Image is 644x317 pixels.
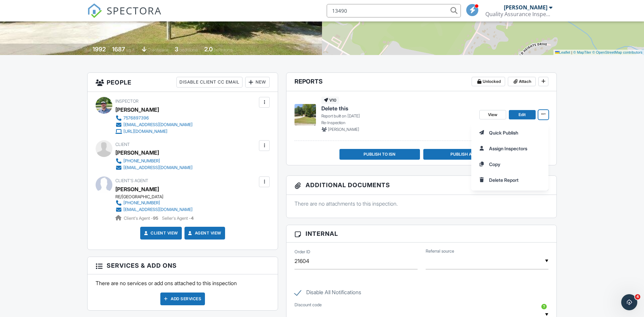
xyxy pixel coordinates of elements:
span: SPECTORA [107,3,162,17]
h3: People [88,73,278,92]
label: Referral source [426,248,454,254]
span: | [571,50,572,54]
div: New [245,77,270,88]
span: bathrooms [214,47,233,52]
div: 2.0 [204,46,213,53]
img: The Best Home Inspection Software - Spectora [87,3,102,18]
strong: 4 [191,216,194,221]
div: There are no services or add ons attached to this inspection [88,274,278,310]
div: [EMAIL_ADDRESS][DOMAIN_NAME] [123,122,193,127]
label: Disable All Notifications [294,289,361,298]
span: Built [84,47,92,52]
div: 7576897396 [123,115,149,121]
h3: Services & Add ons [88,257,278,274]
label: Order ID [294,249,310,255]
div: [PERSON_NAME] [115,105,159,115]
h3: Additional Documents [286,176,556,195]
span: Inspector [115,99,139,104]
div: RE/[GEOGRAPHIC_DATA] [115,194,198,200]
a: [EMAIL_ADDRESS][DOMAIN_NAME] [115,121,193,128]
div: 1687 [112,46,125,53]
div: [PHONE_NUMBER] [123,200,160,206]
div: [URL][DOMAIN_NAME] [123,129,167,134]
span: 4 [635,294,640,300]
div: Disable Client CC Email [176,77,243,88]
a: [URL][DOMAIN_NAME] [115,128,193,135]
a: [PHONE_NUMBER] [115,200,193,206]
a: © MapTiler [573,50,591,54]
a: Agent View [187,230,221,236]
div: 1992 [93,46,106,53]
label: Discount code [294,302,322,308]
a: [PHONE_NUMBER] [115,158,193,164]
strong: 95 [153,216,158,221]
h3: Internal [286,225,556,243]
p: There are no attachments to this inspection. [294,200,548,207]
a: © OpenStreetMap contributors [592,50,642,54]
div: [EMAIL_ADDRESS][DOMAIN_NAME] [123,165,193,170]
div: Add Services [160,293,205,305]
div: [EMAIL_ADDRESS][DOMAIN_NAME] [123,207,193,212]
div: [PHONE_NUMBER] [123,158,160,164]
a: SPECTORA [87,9,162,23]
div: 3 [175,46,178,53]
span: Client's Agent - [124,216,159,221]
span: Client [115,142,130,147]
span: bedrooms [179,47,198,52]
a: [EMAIL_ADDRESS][DOMAIN_NAME] [115,206,193,213]
a: 7576897396 [115,115,193,121]
iframe: Intercom live chat [621,294,637,310]
span: Seller's Agent - [162,216,194,221]
span: sq. ft. [126,47,136,52]
a: Leaflet [555,50,570,54]
div: [PERSON_NAME] [115,148,159,158]
div: [PERSON_NAME] [504,4,547,11]
a: [EMAIL_ADDRESS][DOMAIN_NAME] [115,164,193,171]
a: Client View [143,230,178,236]
div: Quality Assurance Inspections LLC. [485,11,552,17]
span: crawlspace [148,47,168,52]
input: Search everything... [327,4,461,17]
span: Client's Agent [115,178,148,183]
a: [PERSON_NAME] [115,184,159,194]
